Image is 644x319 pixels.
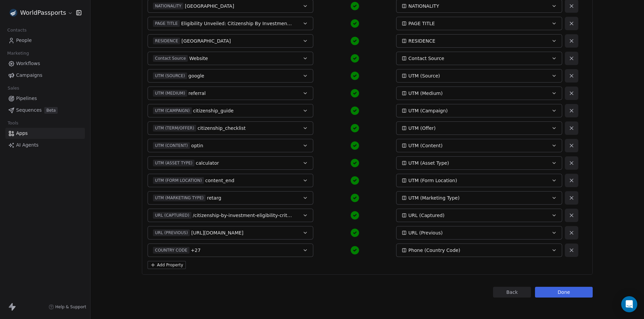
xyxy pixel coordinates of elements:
[408,107,447,114] span: UTM (Campaign)
[408,247,460,254] span: Phone (Country Code)
[193,107,234,114] span: citizenship_guide
[191,229,244,236] span: [URL][DOMAIN_NAME]
[20,8,66,17] span: WorldPassports
[5,105,85,116] a: SequencesBeta
[408,212,444,219] span: URL (Captured)
[4,48,32,58] span: Marketing
[49,304,86,310] a: Help & Support
[16,60,40,67] span: Workflows
[5,128,85,139] a: Apps
[193,212,293,219] span: /citizenship-by-investment-eligibility-criteria/
[5,118,21,128] span: Tools
[189,90,206,97] span: referral
[535,287,593,298] button: Done
[153,212,192,219] span: URL (CAPTURED)
[408,3,439,9] span: NATIONALITY
[16,142,39,149] span: AI Agents
[153,38,180,44] span: RESIDENCE
[408,38,435,44] span: RESIDENCE
[153,195,206,201] span: UTM (MARKETING TYPE)
[16,130,28,137] span: Apps
[181,38,231,44] span: [GEOGRAPHIC_DATA]
[181,20,292,27] span: Eligibility Unveiled: Citizenship By Investment Criteria
[198,125,246,131] span: citizenship_checklist
[153,107,192,114] span: UTM (CAMPAIGN)
[493,287,531,298] button: Back
[408,229,442,236] span: URL (Previous)
[408,20,435,27] span: PAGE TITLE
[191,142,203,149] span: optin
[16,37,32,44] span: People
[148,261,186,269] button: Add Property
[408,90,442,97] span: UTM (Medium)
[153,20,180,27] span: PAGE TITLE
[5,35,85,46] a: People
[191,247,201,254] span: +27
[5,93,85,104] a: Pipelines
[408,55,444,62] span: Contact Source
[55,304,86,310] span: Help & Support
[153,247,190,254] span: COUNTRY CODE
[408,195,460,201] span: UTM (Marketing Type)
[153,90,187,97] span: UTM (MEDIUM)
[5,140,85,151] a: AI Agents
[16,72,42,79] span: Campaigns
[408,125,435,131] span: UTM (Offer)
[185,3,234,9] span: [GEOGRAPHIC_DATA]
[408,72,440,79] span: UTM (Source)
[153,142,190,149] span: UTM (CONTENT)
[621,296,637,312] div: Open Intercom Messenger
[408,160,449,166] span: UTM (Asset Type)
[153,3,183,9] span: NATIONALITY
[207,195,221,201] span: retarg
[189,55,208,62] span: Website
[153,177,204,184] span: UTM (FORM LOCATION)
[9,9,17,17] img: favicon.webp
[5,70,85,81] a: Campaigns
[5,83,22,93] span: Sales
[16,107,42,114] span: Sequences
[153,229,190,236] span: URL (PREVIOUS)
[5,58,85,69] a: Workflows
[153,160,195,166] span: UTM (ASSET TYPE)
[16,95,37,102] span: Pipelines
[408,177,457,184] span: UTM (Form Location)
[4,25,30,35] span: Contacts
[205,177,234,184] span: content_end
[196,160,219,166] span: calculator
[153,55,188,62] span: Contact Source
[44,107,58,114] span: Beta
[153,72,187,79] span: UTM (SOURCE)
[189,72,204,79] span: google
[8,7,71,18] button: WorldPassports
[153,125,196,131] span: UTM (TERM/OFFER)
[408,142,442,149] span: UTM (Content)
